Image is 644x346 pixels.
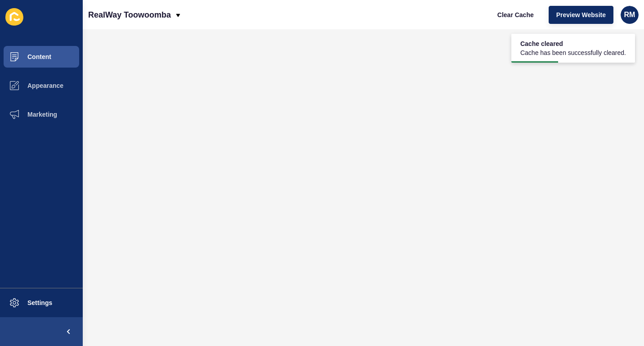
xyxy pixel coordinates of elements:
[624,10,635,19] span: RM
[549,6,613,24] button: Preview Website
[497,10,534,19] span: Clear Cache
[88,4,171,26] p: RealWay Toowoomba
[520,39,626,48] span: Cache cleared
[490,6,541,24] button: Clear Cache
[520,48,626,57] span: Cache has been successfully cleared.
[556,10,606,19] span: Preview Website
